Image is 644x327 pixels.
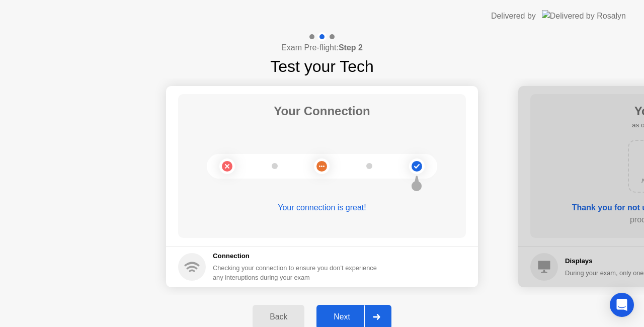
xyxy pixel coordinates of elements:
h5: Connection [213,251,383,261]
h4: Exam Pre-flight: [281,42,363,54]
h1: Your Connection [274,102,370,120]
h1: Test your Tech [270,54,374,78]
div: Back [256,312,301,321]
img: Delivered by Rosalyn [542,10,626,22]
div: Your connection is great! [178,202,466,214]
div: Next [319,312,364,321]
div: Delivered by [491,10,536,22]
div: Checking your connection to ensure you don’t experience any interuptions during your exam [213,263,383,282]
b: Step 2 [339,43,363,52]
div: Open Intercom Messenger [610,293,634,317]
